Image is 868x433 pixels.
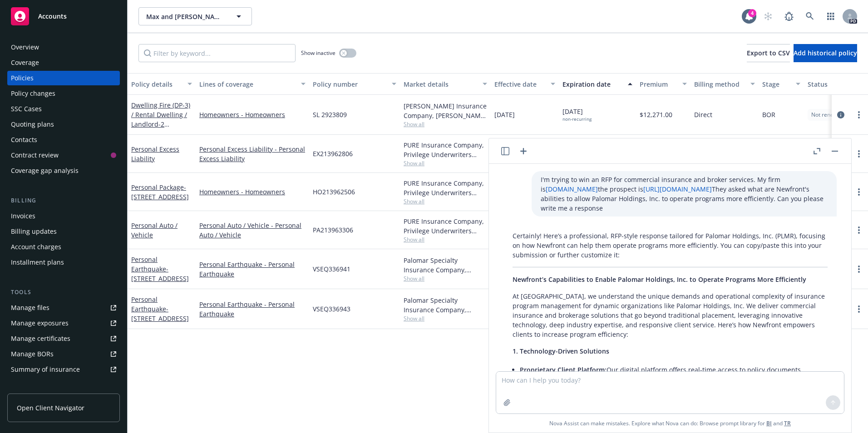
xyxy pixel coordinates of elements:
a: more [853,187,864,197]
a: Personal Excess Liability [131,145,179,163]
div: PURE Insurance Company, Privilege Underwriters Reciprocal Exchange (PURE) [404,140,487,159]
div: Tools [7,288,120,297]
span: Direct [694,110,712,119]
a: Contract review [7,148,120,162]
div: Summary of insurance [11,362,80,377]
span: Show all [404,275,487,282]
a: Personal Earthquake - Personal Earthquake [199,300,306,319]
div: Palomar Specialty Insurance Company, Palomar, Arrowhead General Insurance Agency, Inc. [404,295,487,315]
span: - [STREET_ADDRESS] [131,265,189,283]
a: Switch app [822,7,840,25]
div: Policies [11,71,34,85]
span: Newfront’s Capabilities to Enable Palomar Holdings, Inc. to Operate Programs More Efficiently [513,275,806,284]
div: Contacts [11,133,37,147]
a: Manage exposures [7,316,120,330]
a: Manage files [7,300,120,315]
div: Expiration date [562,79,622,89]
span: Open Client Navigator [17,403,84,413]
div: Billing [7,196,120,205]
span: - [STREET_ADDRESS] [131,305,189,323]
span: SL 2923809 [313,110,347,119]
div: Manage files [11,300,49,315]
div: Overview [11,40,39,54]
div: Premium [640,79,677,89]
span: Show all [404,159,487,167]
a: Accounts [7,4,120,29]
div: Billing updates [11,224,57,239]
a: Quoting plans [7,117,120,132]
div: Palomar Specialty Insurance Company, Palomar, Arrowhead General Insurance Agency, Inc. [404,256,487,275]
div: Lines of coverage [199,79,296,89]
a: more [853,304,864,315]
span: [DATE] [494,110,515,119]
span: Show inactive [301,49,335,57]
span: Proprietary Client Platform: [520,365,607,374]
a: Personal Excess Liability - Personal Excess Liability [199,144,306,163]
div: Invoices [11,209,35,223]
div: Status [808,79,863,89]
span: - [STREET_ADDRESS] [131,183,189,201]
span: Accounts [38,13,67,20]
button: Policy details [128,73,196,95]
button: Stage [759,73,804,95]
a: Personal Earthquake [131,295,189,323]
button: Effective date [491,73,559,95]
span: Max and [PERSON_NAME] [146,12,225,21]
a: Installment plans [7,255,120,270]
div: PURE Insurance Company, Privilege Underwriters Reciprocal Exchange (PURE) [404,216,487,236]
a: Personal Auto / Vehicle - Personal Auto / Vehicle [199,221,306,240]
div: Contract review [11,148,59,162]
div: [PERSON_NAME] Insurance Company, [PERSON_NAME] Insurance Group, Deans and [PERSON_NAME] [404,101,487,120]
div: Market details [404,79,477,89]
a: Homeowners - Homeowners [199,110,306,119]
a: Account charges [7,240,120,254]
button: Market details [400,73,491,95]
div: Manage exposures [11,316,69,330]
div: Coverage gap analysis [11,163,79,178]
span: Nova Assist can make mistakes. Explore what Nova can do: Browse prompt library for and [493,414,848,433]
a: Report a Bug [780,7,798,25]
div: 4 [748,9,756,17]
span: EX213962806 [313,149,353,158]
a: Dwelling Fire (DP-3) / Rental Dwelling / Landlord [131,101,190,176]
p: I'm trying to win an RFP for commercial insurance and broker services. My firm is the prospect is... [541,175,828,213]
input: Filter by keyword... [138,44,296,62]
a: Coverage [7,55,120,70]
span: $12,271.00 [640,110,672,119]
a: TR [784,419,791,427]
a: Personal Earthquake [131,255,189,283]
a: SSC Cases [7,102,120,116]
button: Expiration date [559,73,636,95]
span: HO213962506 [313,187,355,197]
div: Manage BORs [11,347,54,361]
li: Our digital platform offers real-time access to policy documents, coverage details, certificates,... [520,363,828,395]
p: At [GEOGRAPHIC_DATA], we understand the unique demands and operational complexity of insurance pr... [513,291,828,339]
button: Max and [PERSON_NAME] [138,7,252,25]
span: Show all [404,197,487,205]
a: Summary of insurance [7,362,120,377]
a: Search [801,7,819,25]
span: PA213963306 [313,225,353,235]
button: Premium [636,73,690,95]
span: VSEQ336943 [313,304,350,314]
a: Invoices [7,209,120,223]
a: [DOMAIN_NAME] [546,185,598,193]
a: Policy changes [7,86,120,101]
div: Coverage [11,55,39,70]
div: PURE Insurance Company, Privilege Underwriters Reciprocal Exchange (PURE) [404,178,487,197]
span: VSEQ336941 [313,264,350,274]
a: Homeowners - Homeowners [199,187,306,197]
a: Coverage gap analysis [7,163,120,178]
button: Add historical policy [794,44,857,62]
span: Not renewing [811,111,845,119]
a: Billing updates [7,224,120,239]
a: Policies [7,71,120,85]
span: - 2 Locations at [STREET_ADDRESS][GEOGRAPHIC_DATA][STREET_ADDRESS] [131,120,189,176]
div: SSC Cases [11,102,42,116]
a: more [853,148,864,159]
a: BI [766,419,772,427]
a: Manage BORs [7,347,120,361]
div: Manage certificates [11,331,70,346]
div: Stage [762,79,790,89]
